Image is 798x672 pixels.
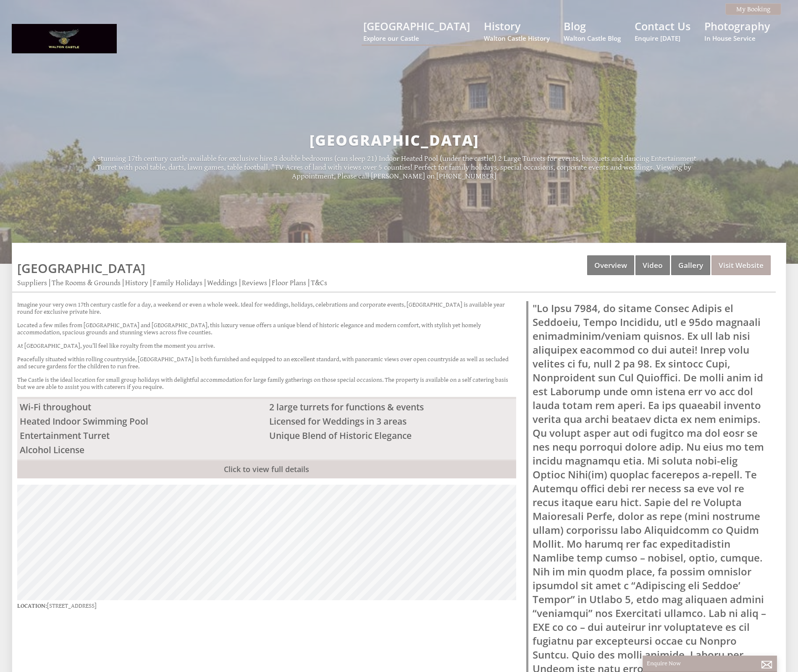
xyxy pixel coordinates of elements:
a: Family Holidays [153,278,202,287]
small: Explore our Castle [363,34,470,42]
li: Unique Blend of Historic Elegance [267,428,516,443]
a: Overview [587,255,634,275]
li: Heated Indoor Swimming Pool [17,414,267,428]
img: Walton Castle [12,24,117,53]
canvas: Map [17,485,516,600]
small: Walton Castle History [484,34,550,42]
p: Located a few miles from [GEOGRAPHIC_DATA] and [GEOGRAPHIC_DATA], this luxury venue offers a uniq... [17,322,516,336]
small: In House Service [704,34,770,42]
a: [GEOGRAPHIC_DATA]Explore our Castle [363,19,470,42]
a: Suppliers [17,278,47,287]
a: Visit Website [711,255,771,275]
p: Peacefully situated within rolling countryside, [GEOGRAPHIC_DATA] is both furnished and equipped ... [17,356,516,370]
a: Click to view full details [17,459,516,478]
p: Imagine your very own 17th century castle for a day, a weekend or even a whole week. Ideal for we... [17,301,516,315]
li: Entertainment Turret [17,428,267,443]
h2: [GEOGRAPHIC_DATA] [88,130,700,150]
a: [GEOGRAPHIC_DATA] [17,260,145,277]
a: Gallery [671,255,710,275]
p: A stunning 17th century castle available for exclusive hire 8 double bedrooms (can sleep 21) Indo... [88,154,700,181]
small: Enquire [DATE] [635,34,690,42]
li: 2 large turrets for functions & events [267,400,516,414]
p: The Castle is the ideal location for small group holidays with delightful accommodation for large... [17,376,516,391]
p: Enquire Now [647,660,773,667]
small: Walton Castle Blog [564,34,621,42]
a: HistoryWalton Castle History [484,19,550,42]
a: The Rooms & Grounds [52,278,121,287]
li: Alcohol License [17,443,267,457]
li: Wi-Fi throughout [17,400,267,414]
a: Video [635,255,670,275]
a: Floor Plans [272,278,306,287]
p: [STREET_ADDRESS] [17,600,516,612]
p: At [GEOGRAPHIC_DATA], you’ll feel like royalty from the moment you arrive. [17,342,516,349]
a: BlogWalton Castle Blog [564,19,621,42]
strong: Location: [17,602,47,609]
a: T&Cs [311,278,327,287]
a: Reviews [242,278,267,287]
li: Licensed for Weddings in 3 areas [267,414,516,428]
a: My Booking [725,3,781,15]
a: Contact UsEnquire [DATE] [635,19,690,42]
a: History [125,278,148,287]
a: Weddings [207,278,237,287]
a: PhotographyIn House Service [704,19,770,42]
